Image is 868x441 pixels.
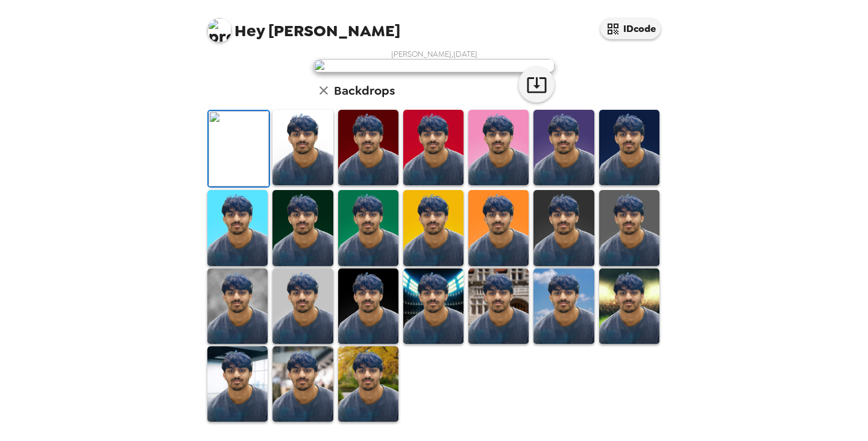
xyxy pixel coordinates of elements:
[207,18,231,42] img: profile pic
[600,18,661,39] button: IDcode
[391,49,477,59] span: [PERSON_NAME] , [DATE]
[313,59,555,72] img: user
[207,12,400,39] span: [PERSON_NAME]
[209,111,269,186] img: Original
[234,20,265,42] span: Hey
[334,81,395,100] h6: Backdrops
